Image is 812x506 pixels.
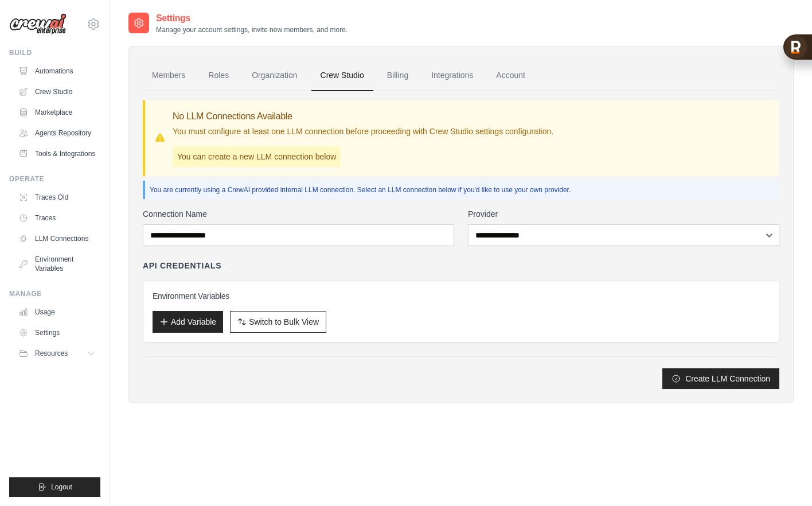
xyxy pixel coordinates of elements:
[422,60,482,91] a: Integrations
[51,482,72,492] span: Logout
[14,62,100,80] a: Automations
[14,188,100,207] a: Traces Old
[14,83,100,101] a: Crew Studio
[487,60,534,91] a: Account
[199,60,238,91] a: Roles
[14,103,100,122] a: Marketplace
[153,290,770,302] h3: Environment Variables
[173,146,341,167] p: You can create a new LLM connection below
[9,477,100,497] button: Logout
[153,311,223,333] button: Add Variable
[9,13,67,35] img: Logo
[143,60,194,91] a: Members
[9,174,100,184] div: Operate
[14,344,100,363] button: Resources
[468,208,779,220] label: Provider
[143,260,221,271] h4: API Credentials
[150,185,775,194] p: You are currently using a CrewAI provided internal LLM connection. Select an LLM connection below...
[14,250,100,278] a: Environment Variables
[14,324,100,342] a: Settings
[243,60,306,91] a: Organization
[14,145,100,163] a: Tools & Integrations
[14,209,100,227] a: Traces
[230,311,326,333] button: Switch to Bulk View
[156,11,348,25] h2: Settings
[35,349,68,358] span: Resources
[662,368,779,389] button: Create LLM Connection
[249,316,319,328] span: Switch to Bulk View
[143,208,454,220] label: Connection Name
[311,60,373,91] a: Crew Studio
[156,25,348,34] p: Manage your account settings, invite new members, and more.
[378,60,417,91] a: Billing
[173,110,553,123] h3: No LLM Connections Available
[14,303,100,321] a: Usage
[9,289,100,298] div: Manage
[14,124,100,142] a: Agents Repository
[14,229,100,248] a: LLM Connections
[173,126,553,137] p: You must configure at least one LLM connection before proceeding with Crew Studio settings config...
[9,48,100,57] div: Build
